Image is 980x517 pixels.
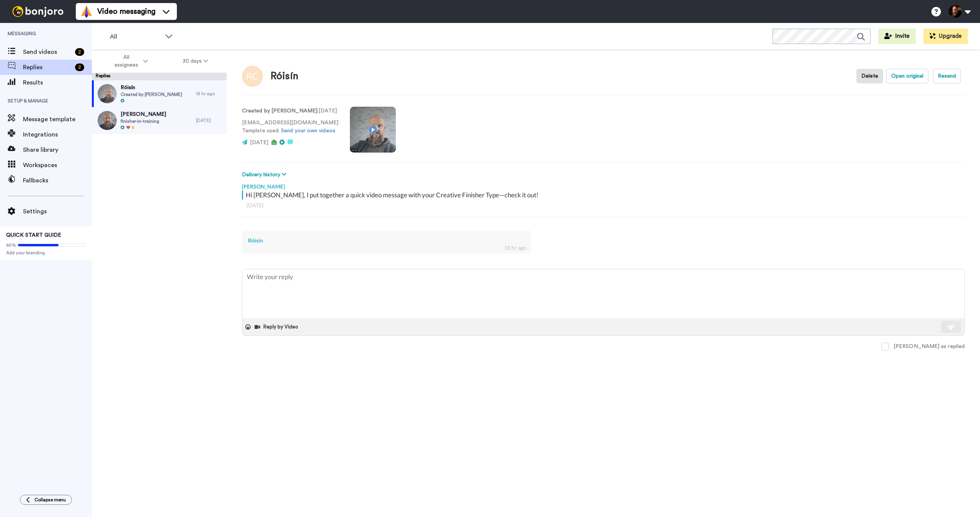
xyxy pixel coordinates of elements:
[250,140,268,145] span: [DATE]
[242,171,289,179] button: Delivery history
[110,32,161,41] span: All
[93,50,165,72] button: All assignees
[121,91,182,98] span: Created by [PERSON_NAME]
[242,107,338,115] p: : [DATE]
[121,111,166,118] span: [PERSON_NAME]
[247,202,960,209] div: [DATE]
[34,497,66,503] span: Collapse menu
[80,5,93,18] img: vm-color.svg
[98,84,117,103] img: 4fdba7da-6853-45f6-bad0-99c04b3c0d12-thumb.jpg
[92,73,227,80] div: Replies
[242,66,263,87] img: Image of Róisín
[20,495,72,505] button: Collapse menu
[196,91,223,97] div: 18 hr ago
[23,207,92,216] span: Settings
[856,69,883,83] button: Delete
[878,29,916,44] button: Invite
[281,128,335,133] a: Send your own videos
[248,237,525,244] div: Róisín
[75,48,84,56] div: 2
[923,29,968,44] button: Upgrade
[947,324,955,330] img: send-white.svg
[242,119,338,135] p: [EMAIL_ADDRESS][DOMAIN_NAME] Template used:
[242,108,317,114] strong: Created by [PERSON_NAME]
[165,54,225,68] button: 30 days
[23,161,92,170] span: Workspaces
[92,107,227,134] a: [PERSON_NAME]finisher-in-training[DATE]
[98,111,117,130] img: 7b2739e3-9654-4c89-8886-7e9c68ae1e67-thumb.jpg
[886,69,928,83] button: Open original
[121,84,182,91] span: Róisín
[196,117,223,124] div: [DATE]
[23,78,92,87] span: Results
[933,69,961,83] button: Resend
[271,71,298,82] div: Róisín
[246,190,963,200] div: Hi [PERSON_NAME], I put together a quick video message with your Creative Finisher Type—check it ...
[504,244,526,252] div: 18 hr ago
[121,118,166,124] span: finisher-in-training
[92,80,227,107] a: RóisínCreated by [PERSON_NAME]18 hr ago
[111,54,142,69] span: All assignees
[23,176,92,185] span: Fallbacks
[23,47,72,57] span: Send videos
[23,145,92,154] span: Share library
[6,232,61,238] span: QUICK START GUIDE
[23,130,92,139] span: Integrations
[242,179,965,190] div: [PERSON_NAME]
[893,343,965,350] div: [PERSON_NAME] as replied
[6,250,86,256] span: Add your branding
[254,321,301,333] button: Reply by Video
[97,6,155,17] span: Video messaging
[6,242,16,248] span: 60%
[23,63,72,72] span: Replies
[75,63,84,71] div: 2
[9,6,67,17] img: bj-logo-header-white.svg
[23,115,92,124] span: Message template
